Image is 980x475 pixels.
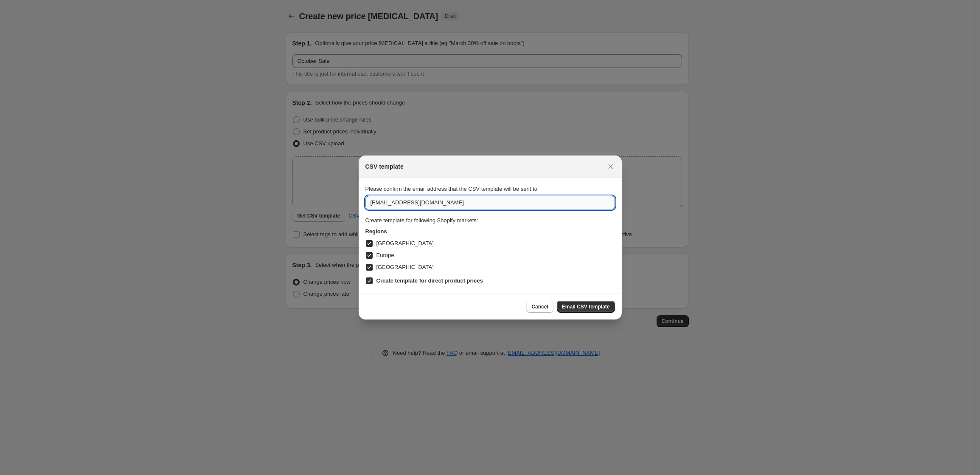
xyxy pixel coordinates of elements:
[557,301,615,313] button: Email CSV template
[526,301,553,313] button: Cancel
[376,252,394,258] span: Europe
[376,277,483,284] b: Create template for direct product prices
[365,227,615,236] h3: Regions
[605,161,617,172] button: Close
[365,186,537,192] span: Please confirm the email address that the CSV template will be sent to
[376,264,434,270] span: [GEOGRAPHIC_DATA]
[531,303,548,310] span: Cancel
[365,162,404,171] h2: CSV template
[376,240,434,246] span: [GEOGRAPHIC_DATA]
[365,216,615,225] div: Create template for following Shopify markets:
[562,303,610,310] span: Email CSV template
